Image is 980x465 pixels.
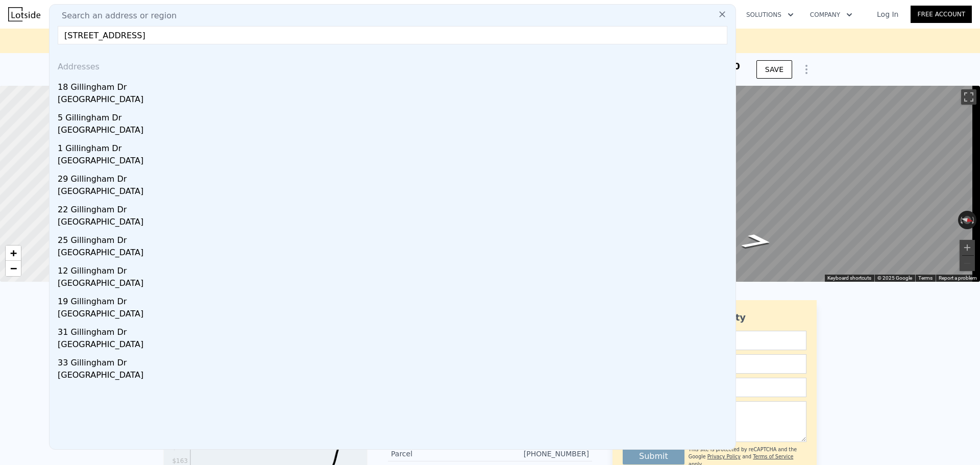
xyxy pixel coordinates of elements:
[58,155,731,169] div: [GEOGRAPHIC_DATA]
[54,10,177,22] span: Search an address or region
[10,247,17,259] span: +
[918,275,933,281] a: Terms (opens in new tab)
[958,211,964,229] button: Rotate counterclockwise
[8,7,40,21] img: Lotside
[58,138,731,155] div: 1 Gillingham Dr
[54,53,731,77] div: Addresses
[58,261,731,277] div: 12 Gillingham Dr
[960,240,975,255] button: Zoom in
[728,230,787,252] path: Go North, S Lafayette St
[58,369,731,383] div: [GEOGRAPHIC_DATA]
[58,322,731,338] div: 31 Gillingham Dr
[172,457,188,464] tspan: $163
[753,454,793,459] a: Terms of Service
[10,262,17,275] span: −
[172,444,188,451] tspan: $188
[58,216,731,230] div: [GEOGRAPHIC_DATA]
[391,449,490,459] div: Parcel
[58,77,731,93] div: 18 Gillingham Dr
[6,261,21,276] a: Zoom out
[58,291,731,308] div: 19 Gillingham Dr
[490,449,589,459] div: [PHONE_NUMBER]
[58,353,731,369] div: 33 Gillingham Dr
[58,124,731,138] div: [GEOGRAPHIC_DATA]
[58,93,731,108] div: [GEOGRAPHIC_DATA]
[827,275,871,282] button: Keyboard shortcuts
[707,454,741,459] a: Privacy Policy
[971,211,977,229] button: Rotate clockwise
[58,230,731,247] div: 25 Gillingham Dr
[939,275,977,281] a: Report a problem
[58,308,731,322] div: [GEOGRAPHIC_DATA]
[877,275,912,281] span: © 2025 Google
[911,6,972,23] a: Free Account
[960,256,975,271] button: Zoom out
[58,185,731,200] div: [GEOGRAPHIC_DATA]
[958,214,977,226] button: Reset the view
[738,6,802,24] button: Solutions
[58,338,731,353] div: [GEOGRAPHIC_DATA]
[802,6,861,24] button: Company
[58,200,731,216] div: 22 Gillingham Dr
[796,59,817,80] button: Show Options
[58,247,731,261] div: [GEOGRAPHIC_DATA]
[58,26,727,44] input: Enter an address, city, region, neighborhood or zip code
[865,9,911,19] a: Log In
[961,89,976,105] button: Toggle fullscreen view
[623,448,684,464] button: Submit
[756,60,792,79] button: SAVE
[58,108,731,124] div: 5 Gillingham Dr
[6,246,21,261] a: Zoom in
[58,169,731,185] div: 29 Gillingham Dr
[58,277,731,291] div: [GEOGRAPHIC_DATA]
